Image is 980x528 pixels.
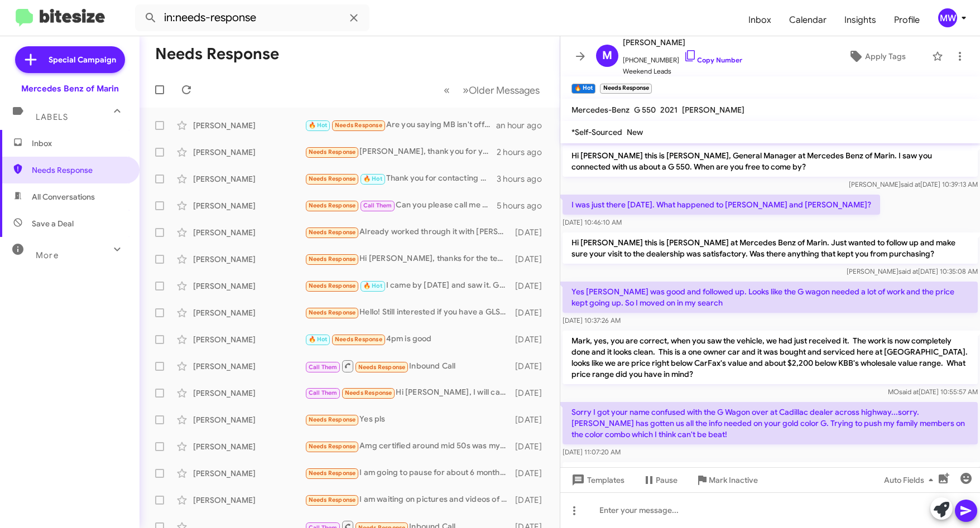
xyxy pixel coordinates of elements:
[335,336,382,343] span: Needs Response
[32,164,127,176] span: Needs Response
[305,386,512,399] div: Hi [PERSON_NAME], I will call you [DATE] ..
[656,470,678,490] span: Pause
[305,226,512,239] div: Already worked through it with [PERSON_NAME]. Unfortunately, it won't work out for me, but I do g...
[571,84,595,94] small: 🔥 Hot
[709,470,758,490] span: Mark Inactive
[634,105,656,115] span: G 550
[193,307,305,318] div: [PERSON_NAME]
[512,495,551,506] div: [DATE]
[563,232,978,264] p: Hi [PERSON_NAME] this is [PERSON_NAME] at Mercedes Benz of Marin. Just wanted to follow up and ma...
[512,387,551,399] div: [DATE]
[826,46,926,66] button: Apply Tags
[155,45,279,63] h1: Needs Response
[193,414,305,425] div: [PERSON_NAME]
[847,267,978,275] span: [PERSON_NAME] [DATE] 10:35:08 AM
[512,307,551,318] div: [DATE]
[627,127,643,137] span: New
[563,402,978,444] p: Sorry I got your name confused with the G Wagon over at Cadillac dealer across highway...sorry. [...
[309,443,356,450] span: Needs Response
[193,227,305,238] div: [PERSON_NAME]
[938,8,957,27] div: MW
[309,202,356,209] span: Needs Response
[305,119,496,132] div: Are you saying MB isn't offering it right now?
[193,387,305,399] div: [PERSON_NAME]
[193,120,305,131] div: [PERSON_NAME]
[335,122,382,129] span: Needs Response
[512,254,551,265] div: [DATE]
[193,147,305,158] div: [PERSON_NAME]
[497,173,551,185] div: 3 hours ago
[463,83,469,97] span: »
[36,112,68,122] span: Labels
[563,146,978,177] p: Hi [PERSON_NAME] this is [PERSON_NAME], General Manager at Mercedes Benz of Marin. I saw you conn...
[865,46,906,66] span: Apply Tags
[563,218,622,226] span: [DATE] 10:46:10 AM
[512,441,551,452] div: [DATE]
[438,79,546,101] nav: Page navigation example
[363,202,392,209] span: Call Them
[623,66,742,77] span: Weekend Leads
[600,84,651,94] small: Needs Response
[929,8,968,27] button: MW
[901,180,920,188] span: said at
[560,470,633,490] button: Templates
[512,468,551,479] div: [DATE]
[512,280,551,292] div: [DATE]
[309,229,356,236] span: Needs Response
[305,199,497,212] div: Can you please call me at [PHONE_NUMBER]
[309,148,356,156] span: Needs Response
[193,334,305,345] div: [PERSON_NAME]
[309,469,356,477] span: Needs Response
[497,200,551,211] div: 5 hours ago
[571,105,630,115] span: Mercedes-Benz
[623,49,742,66] span: [PHONE_NUMBER]
[875,470,947,490] button: Auto Fields
[739,4,780,36] span: Inbox
[469,84,540,96] span: Older Messages
[305,359,512,373] div: Inbound Call
[358,364,406,371] span: Needs Response
[660,105,678,115] span: 2021
[305,253,512,265] div: Hi [PERSON_NAME], thanks for the text. Before visiting, the lease quote is needed for a 2025 EQS ...
[49,54,116,65] span: Special Campaign
[193,361,305,372] div: [PERSON_NAME]
[309,309,356,316] span: Needs Response
[569,470,624,490] span: Templates
[884,470,938,490] span: Auto Fields
[135,4,369,31] input: Search
[633,470,686,490] button: Pause
[512,227,551,238] div: [DATE]
[623,36,742,49] span: [PERSON_NAME]
[193,173,305,185] div: [PERSON_NAME]
[32,218,74,229] span: Save a Deal
[835,4,885,36] span: Insights
[193,495,305,506] div: [PERSON_NAME]
[309,364,338,371] span: Call Them
[686,470,767,490] button: Mark Inactive
[563,331,978,384] p: Mark, yes, you are correct, when you saw the vehicle, we had just received it. The work is now co...
[363,282,382,289] span: 🔥 Hot
[305,333,512,346] div: 4pm is good
[21,83,119,94] div: Mercedes Benz of Marin
[305,306,512,319] div: Hello! Still interested if you have a GLS450 executive rear and exclusive trim. Let me know
[193,441,305,452] div: [PERSON_NAME]
[885,4,929,36] a: Profile
[563,316,621,324] span: [DATE] 10:37:26 AM
[571,127,622,137] span: *Self-Sourced
[684,56,742,64] a: Copy Number
[305,467,512,479] div: I am going to pause for about 6 months but thank you.
[563,282,978,313] p: Yes [PERSON_NAME] was good and followed up. Looks like the G wagon needed a lot of work and the p...
[899,387,919,396] span: said at
[305,146,497,158] div: [PERSON_NAME], thank you for your message. I traded in a gray Prius. And if that car is still in ...
[309,175,356,182] span: Needs Response
[780,4,835,36] a: Calendar
[456,79,546,101] button: Next
[563,448,621,456] span: [DATE] 11:07:20 AM
[15,46,125,73] a: Special Campaign
[305,440,512,453] div: Amg certified around mid 50s was my sweet spot...that was a really good deal u had on that other one
[309,122,328,129] span: 🔥 Hot
[888,387,978,396] span: MO [DATE] 10:55:57 AM
[602,47,612,65] span: M
[899,267,918,275] span: said at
